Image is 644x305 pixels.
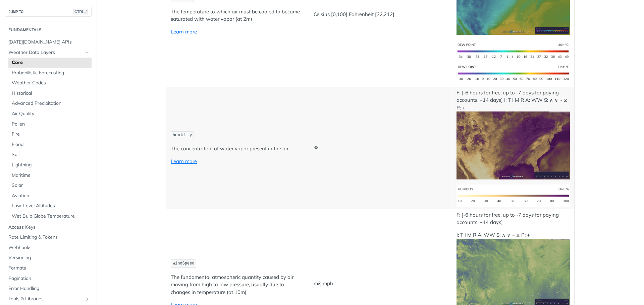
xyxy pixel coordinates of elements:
a: Webhooks [5,243,92,253]
a: Historical [8,88,92,98]
span: CTRL-/ [73,9,88,14]
span: Error Handling [8,285,90,292]
a: Probabilistic Forecasting [8,68,92,78]
p: % [314,144,447,152]
a: Rate Limiting & Tokens [5,232,92,242]
a: Lightning [8,160,92,170]
span: Lightning [12,162,90,168]
span: Expand image [457,70,570,76]
span: Pagination [8,275,90,282]
span: Air Quality [12,110,90,117]
a: Pollen [8,119,92,129]
p: F: [-6 hours for free, up to -7 days for paying accounts, +14 days] I: T I M R A: WW S: ∧ ∨ ~ ⧖ P: + [457,89,570,179]
span: humidity [173,133,192,138]
a: Solar [8,180,92,190]
a: Advanced Precipitation [8,98,92,108]
a: Maritime [8,170,92,180]
a: Weather Data LayersHide subpages for Weather Data Layers [5,48,92,58]
p: m/s mph [314,280,447,288]
span: Access Keys [8,224,90,231]
a: Air Quality [8,109,92,119]
a: Pagination [5,274,92,284]
span: Flood [12,141,90,148]
a: Versioning [5,253,92,263]
span: Pollen [12,121,90,128]
span: Wet Bulb Globe Temperature [12,213,90,220]
p: Celsius [0,100] Fahrenheit [32,212] [314,11,447,18]
span: windSpeed [173,261,195,266]
span: Core [12,59,90,66]
span: Probabilistic Forecasting [12,70,90,76]
span: [DATE][DOMAIN_NAME] APIs [8,39,90,46]
span: Tools & Libraries [8,296,83,302]
a: Core [8,58,92,68]
span: Soil [12,151,90,158]
a: Low-Level Altitudes [8,201,92,211]
span: Versioning [8,254,90,261]
span: Rate Limiting & Tokens [8,234,90,241]
a: Access Keys [5,222,92,232]
a: Learn more [171,158,197,164]
p: F: [-6 hours for free, up to -7 days for paying accounts, +14 days] [457,211,570,226]
a: Weather Codes [8,78,92,88]
a: Tools & LibrariesShow subpages for Tools & Libraries [5,294,92,304]
a: Wet Bulb Globe Temperature [8,211,92,221]
h2: Fundamentals [5,27,92,33]
span: Aviation [12,193,90,199]
p: The fundamental atmospheric quantity caused by air moving from high to low pressure, usually due ... [171,274,305,296]
button: JUMP TOCTRL-/ [5,7,92,17]
span: Solar [12,182,90,189]
button: Show subpages for Tools & Libraries [85,296,90,302]
p: The concentration of water vapor present in the air [171,145,305,153]
span: Advanced Precipitation [12,100,90,107]
span: Expand image [457,47,570,54]
span: Maritime [12,172,90,179]
span: Expand image [457,142,570,148]
a: Error Handling [5,284,92,294]
button: Hide subpages for Weather Data Layers [85,50,90,55]
a: Flood [8,140,92,150]
span: Formats [8,265,90,272]
span: Webhooks [8,244,90,251]
p: The temperature to which air must be cooled to become saturated with water vapor (at 2m) [171,8,305,23]
span: Low-Level Altitudes [12,203,90,209]
a: Formats [5,263,92,273]
a: Aviation [8,191,92,201]
a: [DATE][DOMAIN_NAME] APIs [5,37,92,47]
span: Expand image [457,192,570,198]
span: Weather Data Layers [8,49,83,56]
a: Fire [8,129,92,139]
span: Expand image [457,269,570,275]
a: Soil [8,150,92,160]
span: Historical [12,90,90,97]
span: Fire [12,131,90,138]
span: Weather Codes [12,80,90,86]
a: Learn more [171,28,197,35]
